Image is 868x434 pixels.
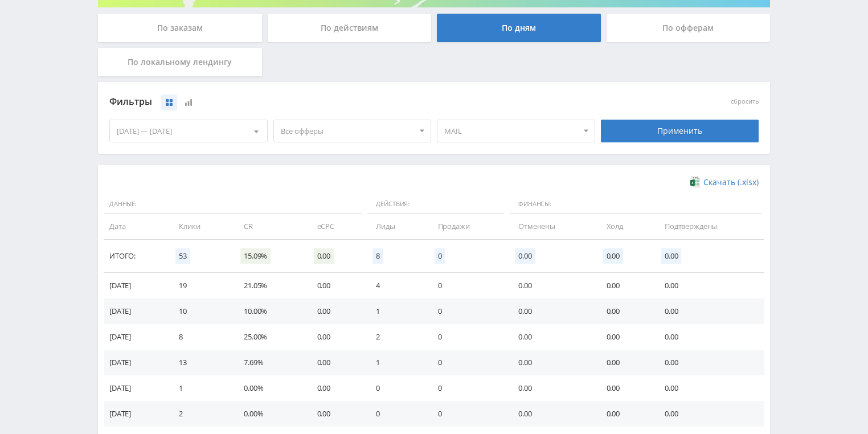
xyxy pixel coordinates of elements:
[365,273,426,298] td: 4
[703,178,759,187] span: Скачать (.xlsx)
[653,273,764,298] td: 0.00
[232,375,305,401] td: 0.00%
[104,240,167,273] td: Итого:
[306,298,365,324] td: 0.00
[690,177,759,188] a: Скачать (.xlsx)
[98,48,262,76] div: По локальному лендингу
[306,273,365,298] td: 0.00
[731,98,759,105] button: сбросить
[437,14,601,42] div: По дням
[661,248,681,264] span: 0.00
[507,401,595,427] td: 0.00
[690,176,700,187] img: xlsx
[510,195,761,214] span: Финансы:
[507,375,595,401] td: 0.00
[444,120,578,142] span: MAIL
[104,214,167,239] td: Дата
[306,375,365,401] td: 0.00
[232,350,305,375] td: 7.69%
[232,324,305,350] td: 25.00%
[167,350,232,375] td: 13
[306,324,365,350] td: 0.00
[365,375,426,401] td: 0
[232,214,305,239] td: CR
[365,298,426,324] td: 1
[98,14,262,42] div: По заказам
[427,324,507,350] td: 0
[314,248,334,264] span: 0.00
[507,273,595,298] td: 0.00
[167,273,232,298] td: 19
[427,401,507,427] td: 0
[104,298,167,324] td: [DATE]
[435,248,445,264] span: 0
[109,93,595,110] div: Фильтры
[268,14,432,42] div: По действиям
[427,214,507,239] td: Продажи
[232,401,305,427] td: 0.00%
[175,248,190,264] span: 53
[281,120,414,142] span: Все офферы
[653,324,764,350] td: 0.00
[595,214,653,239] td: Холд
[653,401,764,427] td: 0.00
[104,375,167,401] td: [DATE]
[365,350,426,375] td: 1
[232,273,305,298] td: 21.05%
[427,350,507,375] td: 0
[507,214,595,239] td: Отменены
[372,248,383,264] span: 8
[167,324,232,350] td: 8
[104,195,362,214] span: Данные:
[427,298,507,324] td: 0
[167,298,232,324] td: 10
[595,350,653,375] td: 0.00
[104,273,167,298] td: [DATE]
[595,324,653,350] td: 0.00
[607,14,771,42] div: По офферам
[653,298,764,324] td: 0.00
[365,324,426,350] td: 2
[427,273,507,298] td: 0
[240,248,271,264] span: 15.09%
[110,120,267,142] div: [DATE] — [DATE]
[167,401,232,427] td: 2
[104,324,167,350] td: [DATE]
[306,214,365,239] td: eCPC
[232,298,305,324] td: 10.00%
[601,120,759,142] div: Применить
[507,324,595,350] td: 0.00
[104,401,167,427] td: [DATE]
[595,401,653,427] td: 0.00
[595,273,653,298] td: 0.00
[306,350,365,375] td: 0.00
[507,350,595,375] td: 0.00
[427,375,507,401] td: 0
[603,248,623,264] span: 0.00
[167,375,232,401] td: 1
[365,401,426,427] td: 0
[104,350,167,375] td: [DATE]
[653,375,764,401] td: 0.00
[515,248,535,264] span: 0.00
[507,298,595,324] td: 0.00
[653,214,764,239] td: Подтверждены
[306,401,365,427] td: 0.00
[595,298,653,324] td: 0.00
[167,214,232,239] td: Клики
[365,214,426,239] td: Лиды
[595,375,653,401] td: 0.00
[653,350,764,375] td: 0.00
[367,195,504,214] span: Действия:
